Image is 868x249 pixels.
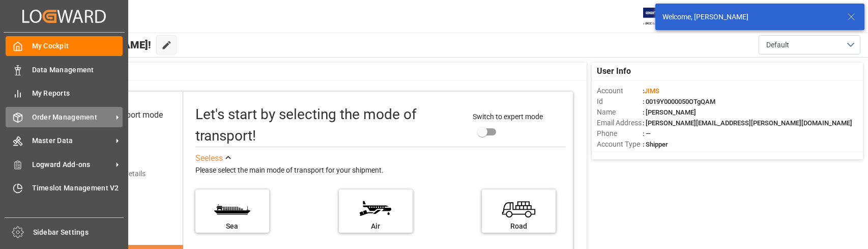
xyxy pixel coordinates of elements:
[643,98,715,105] span: : 0019Y0000050OTgQAM
[32,135,112,146] span: Master Data
[643,108,696,116] span: : [PERSON_NAME]
[597,118,643,128] span: Email Address
[766,40,789,50] span: Default
[32,159,112,170] span: Logward Add-ons
[644,87,659,95] span: JIMS
[643,87,659,95] span: :
[195,104,462,147] div: Let's start by selecting the mode of transport!
[597,128,643,139] span: Phone
[195,164,566,177] div: Please select the main mode of transport for your shipment.
[473,113,543,121] span: Switch to expert mode
[643,130,651,137] span: : —
[643,8,678,25] img: Exertis%20JAM%20-%20Email%20Logo.jpg_1722504956.jpg
[33,227,124,238] span: Sidebar Settings
[344,221,408,232] div: Air
[6,178,123,198] a: Timeslot Management V2
[6,36,123,56] a: My Cockpit
[200,221,264,232] div: Sea
[195,152,223,164] div: See less
[84,109,163,121] div: Select transport mode
[597,96,643,107] span: Id
[32,65,123,75] span: Data Management
[597,65,631,77] span: User Info
[6,84,123,103] a: My Reports
[597,86,643,96] span: Account
[597,139,643,150] span: Account Type
[487,221,551,232] div: Road
[32,88,123,99] span: My Reports
[643,119,852,127] span: : [PERSON_NAME][EMAIL_ADDRESS][PERSON_NAME][DOMAIN_NAME]
[32,183,123,193] span: Timeslot Management V2
[6,60,123,79] a: Data Management
[32,112,112,123] span: Order Management
[597,107,643,118] span: Name
[32,41,123,51] span: My Cockpit
[662,12,837,22] div: Welcome, [PERSON_NAME]
[643,141,668,148] span: : Shipper
[759,35,860,54] button: open menu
